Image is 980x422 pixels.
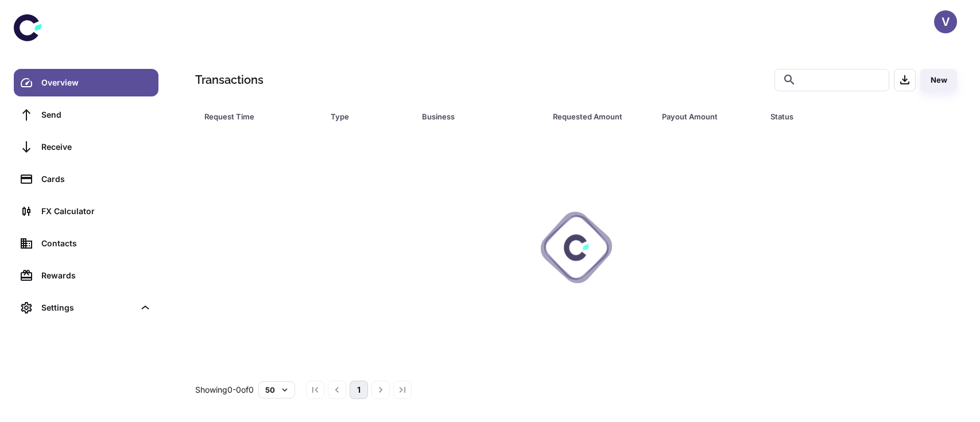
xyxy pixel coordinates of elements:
button: V [934,10,957,33]
div: Payout Amount [662,109,742,125]
div: Requested Amount [553,109,633,125]
span: Requested Amount [553,109,648,125]
div: Rewards [41,269,152,282]
div: Settings [14,294,158,322]
nav: pagination navigation [304,381,413,399]
a: Receive [14,133,158,161]
div: Settings [41,301,134,314]
span: Type [331,109,408,125]
div: Contacts [41,237,152,250]
span: Status [770,109,909,125]
button: 50 [258,381,295,398]
div: Cards [41,173,152,185]
a: FX Calculator [14,198,158,225]
div: Send [41,109,152,121]
div: Status [770,109,894,125]
div: Overview [41,76,152,89]
a: Overview [14,69,158,96]
a: Rewards [14,262,158,289]
a: Cards [14,165,158,193]
p: Showing 0-0 of 0 [195,384,254,396]
div: Receive [41,141,152,153]
div: FX Calculator [41,205,152,218]
h1: Transactions [195,71,264,88]
a: Contacts [14,230,158,257]
div: Type [331,109,393,125]
button: page 1 [350,381,368,399]
span: Request Time [204,109,317,125]
div: Request Time [204,109,302,125]
a: Send [14,101,158,129]
span: Payout Amount [662,109,757,125]
button: New [920,69,957,91]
